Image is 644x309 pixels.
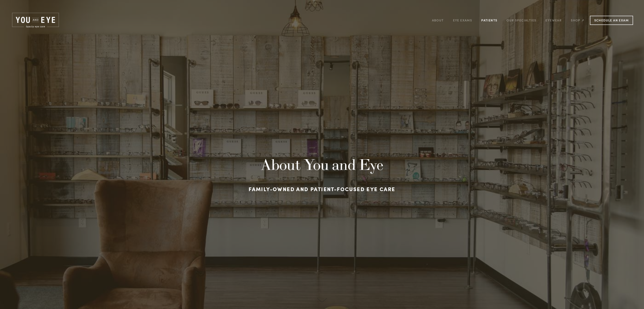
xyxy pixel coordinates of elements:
[590,16,633,25] a: Schedule an Exam
[132,156,512,173] h1: About You and Eye
[571,17,584,24] a: Shop ↗
[11,12,60,29] img: Rochester, MN | You and Eye | Family Eye Care
[132,184,512,194] h3: Family-owned and patient-focused eye care
[481,17,497,24] a: Patients
[453,17,472,24] a: Eye Exams
[432,17,444,24] a: About
[506,18,536,22] a: Our Specialties
[545,17,562,24] a: Eyewear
